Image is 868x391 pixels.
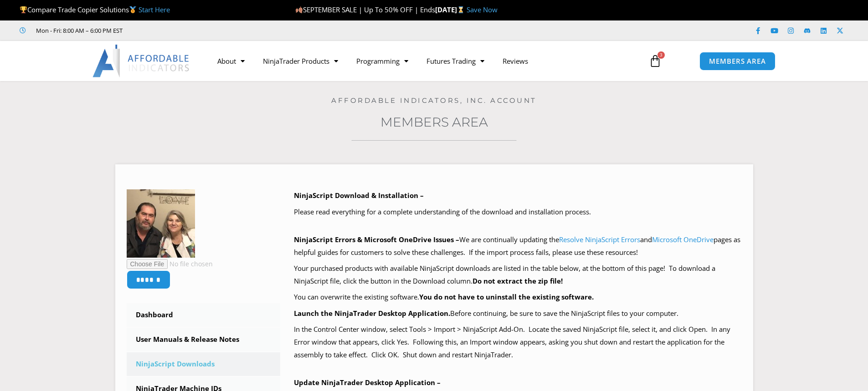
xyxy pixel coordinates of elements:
span: Mon - Fri: 8:00 AM – 6:00 PM EST [34,25,123,36]
b: NinjaScript Download & Installation – [294,191,424,200]
p: Please read everything for a complete understanding of the download and installation process. [294,206,742,218]
a: MEMBERS AREA [699,52,776,71]
img: ⌛ [457,6,464,13]
a: Reviews [493,51,537,71]
a: Resolve NinjaScript Errors [559,235,640,244]
nav: Menu [208,51,638,71]
span: MEMBERS AREA [709,58,766,65]
iframe: Customer reviews powered by Trustpilot [135,26,272,35]
b: NinjaScript Errors & Microsoft OneDrive Issues – [294,235,459,244]
img: 84cda89d9ca73c57d90bf456ba3da10e8c84655b40725b074236390ee8af5b8c [127,189,195,258]
a: Programming [347,51,417,71]
img: 🏆 [20,6,27,13]
img: 🍂 [296,6,303,13]
p: Your purchased products with available NinjaScript downloads are listed in the table below, at th... [294,262,742,288]
span: SEPTEMBER SALE | Up To 50% OFF | Ends [295,5,435,14]
a: Microsoft OneDrive [652,235,714,244]
p: You can overwrite the existing software. [294,291,742,304]
a: Save Now [467,5,498,14]
strong: [DATE] [435,5,467,14]
b: Do not extract the zip file! [473,276,563,285]
b: Update NinjaTrader Desktop Application – [294,378,441,387]
b: Launch the NinjaTrader Desktop Application. [294,309,450,318]
a: NinjaScript Downloads [127,352,281,376]
a: Dashboard [127,303,281,327]
span: Compare Trade Copier Solutions [20,5,170,14]
p: In the Control Center window, select Tools > Import > NinjaScript Add-On. Locate the saved NinjaS... [294,323,742,361]
b: You do not have to uninstall the existing software. [419,292,594,301]
img: 🥇 [129,6,136,13]
a: NinjaTrader Products [254,51,347,71]
a: About [208,51,254,71]
a: User Manuals & Release Notes [127,328,281,351]
a: Start Here [139,5,170,14]
img: LogoAI | Affordable Indicators – NinjaTrader [92,45,190,77]
p: Before continuing, be sure to save the NinjaScript files to your computer. [294,307,742,320]
a: 3 [635,48,675,74]
p: We are continually updating the and pages as helpful guides for customers to solve these challeng... [294,234,742,259]
a: Members Area [380,114,488,130]
a: Affordable Indicators, Inc. Account [331,96,537,105]
a: Futures Trading [417,51,493,71]
span: 3 [657,51,665,59]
